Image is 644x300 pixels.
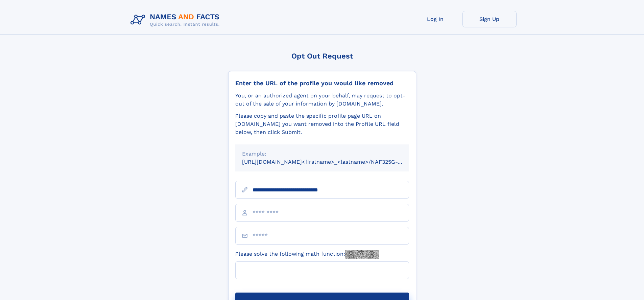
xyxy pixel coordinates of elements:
a: Sign Up [462,11,517,27]
div: Example: [242,150,402,158]
div: Enter the URL of the profile you would like removed [235,79,409,87]
img: Logo Names and Facts [128,11,225,29]
small: [URL][DOMAIN_NAME]<firstname>_<lastname>/NAF325G-xxxxxxxx [242,159,422,165]
div: Opt Out Request [228,52,416,60]
div: Please copy and paste the specific profile page URL on [DOMAIN_NAME] you want removed into the Pr... [235,112,409,136]
a: Log In [408,11,462,27]
div: You, or an authorized agent on your behalf, may request to opt-out of the sale of your informatio... [235,92,409,108]
label: Please solve the following math function: [235,250,379,259]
